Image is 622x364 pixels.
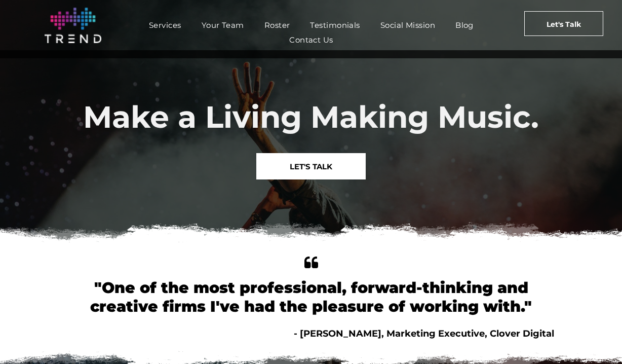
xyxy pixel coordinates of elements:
a: Services [139,18,191,32]
span: - [PERSON_NAME], Marketing Executive, Clover Digital [294,328,554,339]
a: Roster [254,18,300,32]
font: "One of the most professional, forward-thinking and creative firms I've had the pleasure of worki... [90,278,532,316]
img: logo [45,8,101,43]
a: Your Team [191,18,254,32]
a: Blog [445,18,484,32]
a: Contact Us [279,32,343,47]
span: Let's Talk [547,12,581,37]
a: LET'S TALK [256,153,366,179]
a: Social Mission [370,18,445,32]
span: Make a Living Making Music. [83,98,539,135]
span: LET'S TALK [290,154,332,179]
a: Testimonials [300,18,370,32]
a: Let's Talk [524,11,603,36]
